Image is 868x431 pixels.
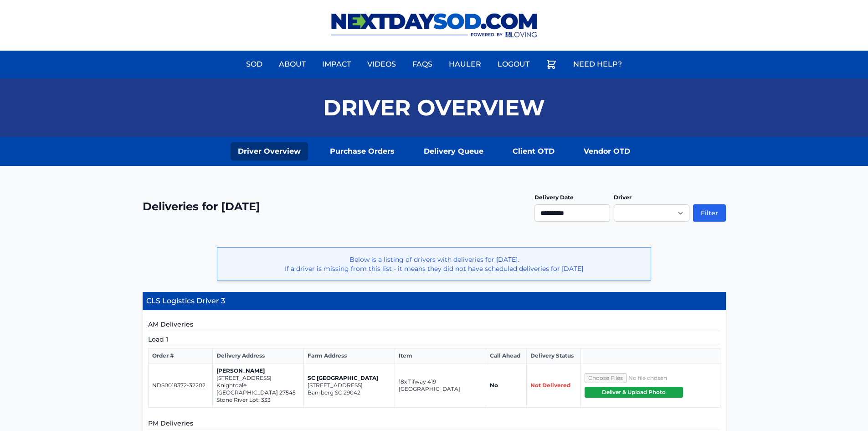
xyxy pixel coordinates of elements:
[216,396,300,404] p: Stone River Lot: 333
[216,367,300,374] p: [PERSON_NAME]
[152,382,209,389] p: NDS0018372-32202
[443,53,487,75] a: Hauler
[527,348,581,363] th: Delivery Status
[308,374,391,382] p: SC [GEOGRAPHIC_DATA]
[585,387,683,398] button: Deliver & Upload Photo
[148,348,213,363] th: Order #
[273,53,311,75] a: About
[486,348,527,363] th: Call Ahead
[143,292,726,311] h4: CLS Logistics Driver 3
[395,363,486,408] td: 18x Tifway 419 [GEOGRAPHIC_DATA]
[148,335,720,344] h5: Load 1
[534,194,574,201] label: Delivery Date
[317,53,356,75] a: Impact
[213,348,304,363] th: Delivery Address
[231,142,308,161] a: Driver Overview
[148,320,720,331] h5: AM Deliveries
[362,53,401,75] a: Videos
[241,53,268,75] a: Sod
[416,142,491,161] a: Delivery Queue
[148,419,720,430] h5: PM Deliveries
[505,142,562,161] a: Client OTD
[304,348,395,363] th: Farm Address
[530,382,570,389] span: Not Delivered
[693,204,726,222] button: Filter
[568,53,627,75] a: Need Help?
[490,382,498,389] strong: No
[143,199,260,214] h2: Deliveries for [DATE]
[323,142,402,161] a: Purchase Orders
[308,389,391,396] p: Bamberg SC 29042
[216,374,300,382] p: [STREET_ADDRESS]
[492,53,535,75] a: Logout
[407,53,438,75] a: FAQs
[614,194,632,201] label: Driver
[576,142,637,161] a: Vendor OTD
[395,348,486,363] th: Item
[323,97,545,119] h1: Driver Overview
[225,255,643,273] p: Below is a listing of drivers with deliveries for [DATE]. If a driver is missing from this list -...
[216,382,300,396] p: Knightdale [GEOGRAPHIC_DATA] 27545
[308,382,391,389] p: [STREET_ADDRESS]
